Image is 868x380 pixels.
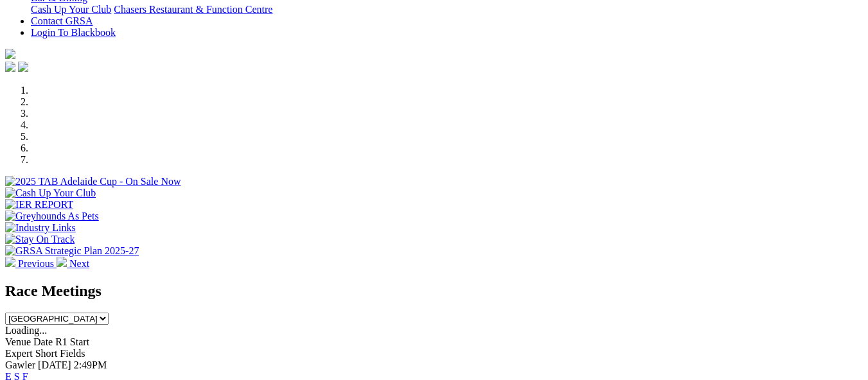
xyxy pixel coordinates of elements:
[5,257,15,267] img: chevron-left-pager-white.svg
[5,359,35,370] span: Gawler
[57,257,67,267] img: chevron-right-pager-white.svg
[5,282,863,300] h2: Race Meetings
[35,348,58,359] span: Short
[74,359,107,370] span: 2:49PM
[5,187,96,199] img: Cash Up Your Club
[33,336,53,347] span: Date
[18,258,54,269] span: Previous
[5,176,181,187] img: 2025 TAB Adelaide Cup - On Sale Now
[5,258,57,269] a: Previous
[5,348,33,359] span: Expert
[31,4,111,15] a: Cash Up Your Club
[60,348,85,359] span: Fields
[31,4,863,15] div: Bar & Dining
[5,62,15,72] img: facebook.svg
[18,62,28,72] img: twitter.svg
[114,4,272,15] a: Chasers Restaurant & Function Centre
[69,258,89,269] span: Next
[31,15,93,26] a: Contact GRSA
[31,27,116,38] a: Login To Blackbook
[5,49,15,59] img: logo-grsa-white.png
[57,258,89,269] a: Next
[5,211,99,222] img: Greyhounds As Pets
[38,359,71,370] span: [DATE]
[5,222,76,234] img: Industry Links
[5,325,47,336] span: Loading...
[55,336,89,347] span: R1 Start
[5,336,31,347] span: Venue
[5,234,75,245] img: Stay On Track
[5,199,73,211] img: IER REPORT
[5,245,139,257] img: GRSA Strategic Plan 2025-27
